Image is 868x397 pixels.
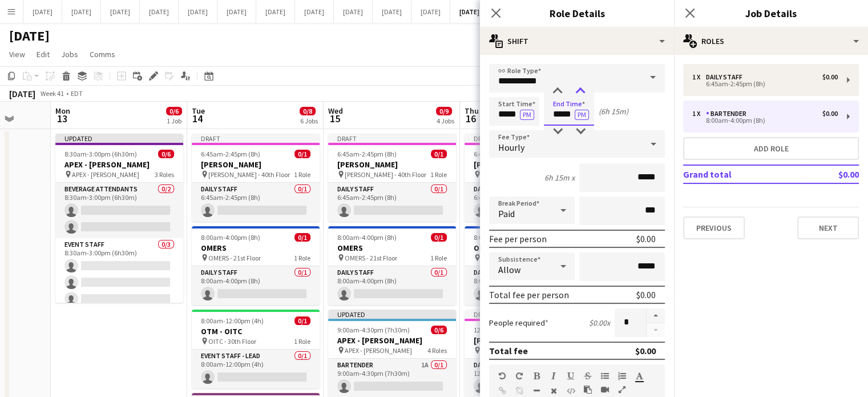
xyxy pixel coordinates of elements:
[647,308,665,323] button: Increase
[345,170,426,179] span: [PERSON_NAME] - 40th Floor
[465,134,592,222] div: Draft6:45am-2:45pm (8h)0/1[PERSON_NAME] [PERSON_NAME] - 40th Floor1 RoleDaily Staff0/16:45am-2:45...
[498,371,506,380] button: Undo
[192,183,320,222] app-card-role: Daily Staff0/16:45am-2:45pm (8h)
[23,1,62,23] button: [DATE]
[706,110,751,118] div: Bartender
[72,170,139,179] span: APEX - [PERSON_NAME]
[692,118,838,123] div: 8:00am-4:00pm (8h)
[498,264,520,275] span: Allow
[431,150,447,158] span: 0/1
[300,117,318,125] div: 6 Jobs
[465,183,592,222] app-card-role: Daily Staff0/16:45am-2:45pm (8h)
[158,150,174,158] span: 0/6
[55,106,70,116] span: Mon
[55,238,183,310] app-card-role: Event Staff0/38:30am-3:00pm (6h30m)
[532,371,540,380] button: Bold
[706,73,747,81] div: Daily Staff
[345,254,397,262] span: OMERS - 21st Floor
[532,386,540,395] button: Horizontal Line
[498,142,524,153] span: Hourly
[474,233,533,242] span: 8:00am-4:00pm (8h)
[294,254,310,262] span: 1 Role
[431,233,447,242] span: 0/1
[208,337,256,346] span: OITC - 30th Floor
[636,233,656,244] div: $0.00
[328,134,456,222] app-job-card: Draft6:45am-2:45pm (8h)0/1[PERSON_NAME] [PERSON_NAME] - 40th Floor1 RoleDaily Staff0/16:45am-2:45...
[208,170,290,179] span: [PERSON_NAME] - 40th Floor
[54,112,70,125] span: 13
[201,150,260,158] span: 6:45am-2:45pm (8h)
[294,316,310,325] span: 0/1
[328,106,343,116] span: Wed
[430,254,447,262] span: 1 Role
[328,183,456,222] app-card-role: Daily Staff0/16:45am-2:45pm (8h)
[463,112,479,125] span: 16
[618,371,626,380] button: Ordered List
[192,326,320,336] h3: OTM - OITC
[635,345,656,356] div: $0.00
[9,27,50,45] h1: [DATE]
[55,134,183,303] app-job-card: Updated8:30am-3:00pm (6h30m)0/6APEX - [PERSON_NAME] APEX - [PERSON_NAME]3 RolesBeverage Attendant...
[674,6,868,21] h3: Job Details
[567,386,575,395] button: HTML Code
[520,110,534,120] button: PM
[328,226,456,305] div: 8:00am-4:00pm (8h)0/1OMERS OMERS - 21st Floor1 RoleDaily Staff0/18:00am-4:00pm (8h)
[328,310,456,319] div: Updated
[515,371,523,380] button: Redo
[179,1,217,23] button: [DATE]
[601,385,609,394] button: Insert video
[62,1,101,23] button: [DATE]
[334,1,373,23] button: [DATE]
[155,170,174,179] span: 3 Roles
[192,243,320,253] h3: OMERS
[328,159,456,170] h3: [PERSON_NAME]
[489,345,528,356] div: Total fee
[465,226,592,305] app-job-card: 8:00am-4:00pm (8h)0/1OMERS OMERS - 21st Floor1 RoleDaily Staff0/18:00am-4:00pm (8h)
[683,165,805,183] td: Grand total
[567,371,575,380] button: Underline
[337,326,410,334] span: 9:00am-4:30pm (7h30m)
[192,134,320,143] div: Draft
[805,165,859,183] td: $0.00
[465,106,479,116] span: Thu
[489,289,569,300] div: Total fee per person
[256,1,295,23] button: [DATE]
[294,150,310,158] span: 0/1
[300,107,316,115] span: 0/8
[295,1,334,23] button: [DATE]
[328,243,456,253] h3: OMERS
[55,159,183,170] h3: APEX - [PERSON_NAME]
[683,216,745,239] button: Previous
[9,88,35,99] div: [DATE]
[618,385,626,394] button: Fullscreen
[636,289,656,300] div: $0.00
[9,49,25,59] span: View
[450,1,489,23] button: [DATE]
[192,350,320,388] app-card-role: Event Staff - Lead0/18:00am-12:00pm (4h)
[167,117,181,125] div: 1 Job
[584,371,592,380] button: Strikethrough
[474,150,533,158] span: 6:45am-2:45pm (8h)
[294,337,310,346] span: 1 Role
[683,137,859,160] button: Add role
[437,117,454,125] div: 4 Jobs
[192,310,320,388] app-job-card: 8:00am-12:00pm (4h)0/1OTM - OITC OITC - 30th Floor1 RoleEvent Staff - Lead0/18:00am-12:00pm (4h)
[90,49,115,59] span: Comms
[589,318,610,328] div: $0.00 x
[217,1,256,23] button: [DATE]
[38,89,66,98] span: Week 41
[797,216,859,239] button: Next
[5,47,30,62] a: View
[465,335,592,346] h3: [PERSON_NAME]
[465,134,592,143] div: Draft
[550,371,558,380] button: Italic
[201,233,260,242] span: 8:00am-4:00pm (8h)
[192,134,320,222] app-job-card: Draft6:45am-2:45pm (8h)0/1[PERSON_NAME] [PERSON_NAME] - 40th Floor1 RoleDaily Staff0/16:45am-2:45...
[692,73,706,81] div: 1 x
[55,134,183,143] div: Updated
[489,233,547,244] div: Fee per person
[480,27,674,55] div: Shift
[192,106,205,116] span: Tue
